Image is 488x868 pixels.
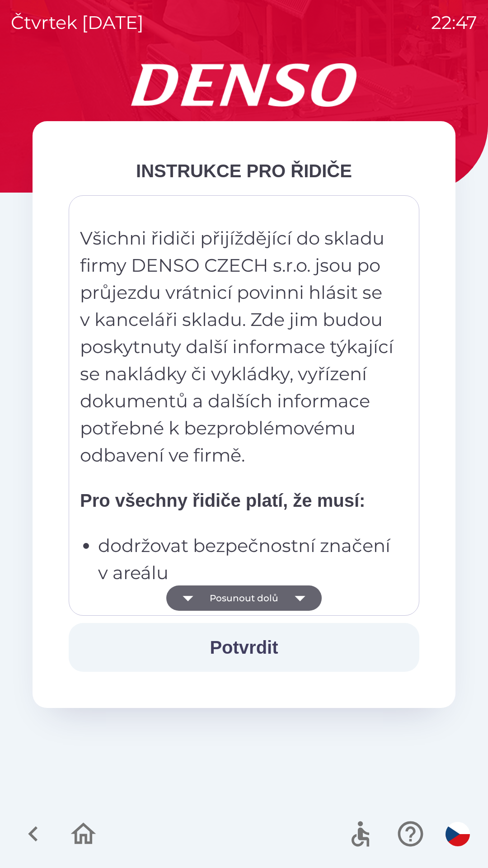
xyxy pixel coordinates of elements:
button: Posunout dolů [166,585,322,611]
img: Logo [33,63,455,107]
p: Všichni řidiči přijíždějící do skladu firmy DENSO CZECH s.r.o. jsou po průjezdu vrátnicí povinni ... [80,225,395,469]
strong: Pro všechny řidiče platí, že musí: [80,491,365,510]
button: Potvrdit [69,623,419,672]
div: INSTRUKCE PRO ŘIDIČE [69,157,419,184]
p: čtvrtek [DATE] [11,9,144,36]
p: 22:47 [431,9,477,36]
p: dodržovat bezpečnostní značení v areálu [98,532,395,586]
img: cs flag [446,822,470,846]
